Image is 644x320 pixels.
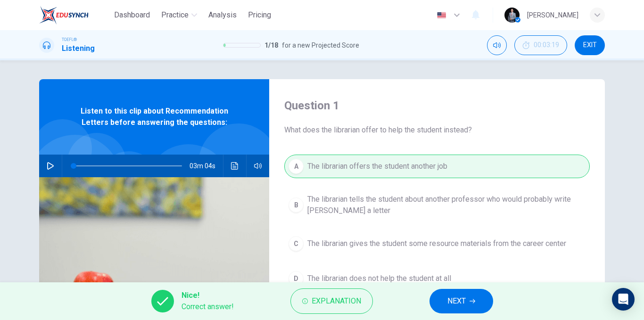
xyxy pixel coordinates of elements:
span: EXIT [583,41,597,49]
img: Profile picture [504,8,520,23]
span: 03m 04s [190,155,223,177]
span: Correct answer! [182,301,234,312]
span: Analysis [208,9,237,21]
div: Hide [514,35,567,55]
a: EduSynch logo [39,6,110,25]
button: Analysis [205,7,240,24]
span: for a new Projected Score [282,40,359,51]
button: Click to see the audio transcription [227,155,242,177]
span: TOEFL® [62,36,77,43]
span: Practice [161,9,189,21]
h1: Listening [62,43,95,54]
button: Practice [157,7,201,24]
span: Nice! [182,290,234,301]
button: NEXT [429,289,493,313]
button: EXIT [575,35,605,55]
span: Listen to this clip about Recommendation Letters before answering the questions: [70,106,239,128]
span: Pricing [248,9,271,21]
span: 1 / 18 [264,40,278,51]
div: Open Intercom Messenger [612,288,635,311]
span: What does the librarian offer to help the student instead? [284,124,590,136]
button: Dashboard [110,7,154,24]
button: Pricing [244,7,275,24]
span: NEXT [447,295,466,308]
button: 00:03:19 [514,35,567,55]
img: EduSynch logo [39,6,89,25]
img: en [436,12,447,19]
div: [PERSON_NAME] [527,9,578,21]
button: Explanation [290,288,373,314]
span: Explanation [312,295,361,308]
div: Mute [487,35,507,55]
h4: Question 1 [284,98,590,113]
span: 00:03:19 [534,41,559,49]
span: Dashboard [114,9,150,21]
